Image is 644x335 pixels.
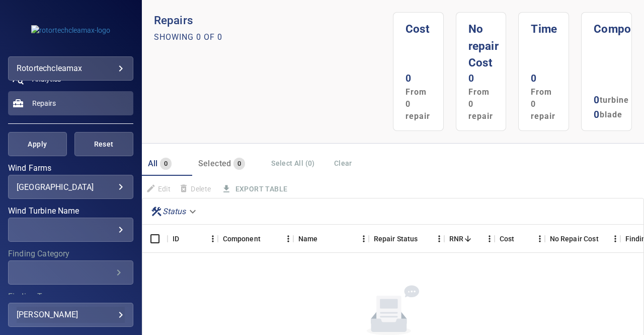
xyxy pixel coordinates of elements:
[223,225,261,253] div: Component
[545,225,620,253] div: No Repair Cost
[8,132,67,156] button: Apply
[146,203,202,220] div: Status
[449,225,463,253] div: Repair Now Ratio: The ratio of the additional incurred cost of repair in 1 year and the cost of r...
[594,108,600,122] p: 0
[298,225,318,253] div: Name
[160,158,172,170] span: 0
[600,94,629,106] span: turbine
[8,218,133,242] div: Wind Turbine Name
[8,175,133,199] div: Wind Farms
[468,13,494,72] h1: No repair Cost
[406,72,431,86] p: 0
[444,225,495,253] div: RNR
[173,225,179,253] div: ID
[283,234,293,244] button: Menu
[500,225,515,253] div: The base labour and equipment costs to repair the finding. Does not include the loss of productio...
[8,250,133,258] label: Finding Category
[594,13,619,38] h1: Components
[198,159,231,168] span: Selected
[17,182,125,192] div: [GEOGRAPHIC_DATA]
[374,225,418,253] div: Repair Status
[434,234,444,244] button: Menu
[8,207,133,215] label: Wind Turbine Name
[31,25,110,35] img: rotortechcleamax-logo
[8,293,133,301] label: Finding Type
[17,60,125,77] div: rotortechcleamax
[531,72,556,86] p: 0
[261,234,270,243] button: Sort
[163,207,186,216] em: Status
[148,159,158,168] span: All
[233,158,245,170] span: 0
[74,132,133,156] button: Reset
[8,260,133,285] div: Finding Category
[8,91,133,115] a: repairs active
[154,31,222,43] p: Showing 0 of 0
[218,225,293,253] div: Component
[17,307,125,323] div: [PERSON_NAME]
[168,225,218,253] div: ID
[8,56,133,81] div: rotortechcleamax
[369,225,444,253] div: Repair Status
[8,164,133,172] label: Wind Farms
[21,138,54,151] span: Apply
[418,234,427,243] button: Sort
[550,225,599,253] div: Projected additional costs incurred by waiting 1 year to repair. This is a function of possible i...
[32,98,56,108] span: Repairs
[406,87,430,121] span: From 0 repair
[359,234,369,244] button: Menu
[293,225,369,253] div: Name
[535,234,545,244] button: Menu
[317,234,327,243] button: Sort
[208,234,218,244] button: Menu
[531,13,556,38] h1: Time
[468,87,493,121] span: From 0 repair
[485,234,495,244] button: Menu
[154,12,393,29] p: Repairs
[87,138,121,151] span: Reset
[599,234,608,243] button: Sort
[594,93,600,108] p: 0
[514,234,523,243] button: Sort
[531,87,555,121] span: From 0 repair
[600,109,622,121] span: blade
[406,13,431,38] h1: Cost
[495,225,545,253] div: Cost
[463,234,472,243] button: Sort
[610,234,620,244] button: Menu
[468,72,494,86] p: 0
[179,234,188,243] button: Sort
